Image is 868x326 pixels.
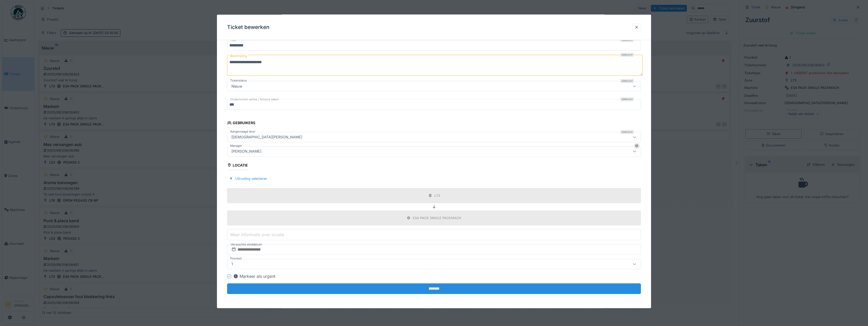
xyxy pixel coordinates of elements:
[229,38,237,42] label: Titel
[229,148,263,154] div: [PERSON_NAME]
[229,53,248,59] label: Beschrijving
[229,129,256,134] label: Aangevraagd door
[620,97,634,101] div: Verplicht
[227,175,269,182] div: Uitrusting selecteren
[620,79,634,83] div: Verplicht
[229,261,235,267] div: 1
[620,130,634,134] div: Verplicht
[229,256,243,261] label: Prioriteit
[434,193,440,198] div: L73
[229,134,304,140] div: [DEMOGRAPHIC_DATA][PERSON_NAME]
[233,273,275,279] div: Markeer als urgent
[620,38,634,42] div: Verplicht
[229,78,248,83] label: Ticketstatus
[227,119,255,128] div: Gebruikers
[620,53,634,57] div: Verplicht
[227,161,248,170] div: Locatie
[229,97,280,102] label: Ondernomen acties / Actions taken
[229,143,243,148] label: Manager
[413,216,461,220] div: ESA PACK SINGLE PACKMACH
[229,232,285,238] label: Meer informatie over locatie
[229,83,244,89] div: Nieuw
[227,24,270,30] h3: Ticket bewerken
[230,242,263,247] label: Verwachte einddatum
